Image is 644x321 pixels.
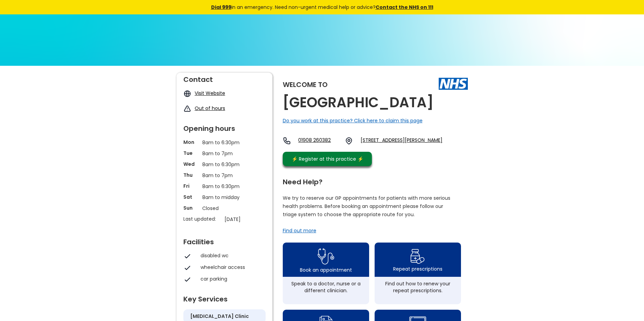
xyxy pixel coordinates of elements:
[195,105,225,112] a: Out of hours
[283,175,461,185] div: Need Help?
[202,194,247,201] p: 8am to midday
[283,243,369,304] a: book appointment icon Book an appointmentSpeak to a doctor, nurse or a different clinician.
[283,194,451,219] p: We try to reserve our GP appointments for patients with more serious health problems. Before book...
[283,117,423,124] a: Do you work at this practice? Click here to claim this page
[300,267,352,273] div: Book an appointment
[439,78,468,89] img: The NHS logo
[183,161,199,168] p: Wed
[283,95,434,110] h2: [GEOGRAPHIC_DATA]
[375,243,461,304] a: repeat prescription iconRepeat prescriptionsFind out how to renew your repeat prescriptions.
[202,150,247,157] p: 8am to 7pm
[183,150,199,157] p: Tue
[183,235,266,245] div: Facilities
[288,155,367,163] div: ⚡️ Register at this practice ⚡️
[202,161,247,168] p: 8am to 6:30pm
[211,4,231,11] a: Dial 999
[183,215,221,222] p: Last updated:
[201,264,262,271] div: wheelchair access
[195,90,225,97] a: Visit Website
[286,280,366,294] div: Speak to a doctor, nurse or a different clinician.
[190,313,249,320] h5: [MEDICAL_DATA] clinic
[393,266,442,272] div: Repeat prescriptions
[183,292,266,303] div: Key Services
[318,246,334,267] img: book appointment icon
[183,90,191,98] img: globe icon
[183,105,191,113] img: exclamation icon
[183,194,199,200] p: Sat
[283,227,316,234] a: Find out more
[202,139,247,146] p: 8am to 6:30pm
[283,152,372,166] a: ⚡️ Register at this practice ⚡️
[361,137,442,145] a: [STREET_ADDRESS][PERSON_NAME]
[283,137,291,145] img: telephone icon
[183,139,199,146] p: Mon
[183,183,199,189] p: Fri
[202,183,247,190] p: 8am to 6:30pm
[376,4,433,11] a: Contact the NHS on 111
[283,81,328,88] div: Welcome to
[202,172,247,179] p: 8am to 7pm
[345,137,353,145] img: practice location icon
[378,280,458,294] div: Find out how to renew your repeat prescriptions.
[183,122,266,132] div: Opening hours
[202,205,247,212] p: Closed
[298,137,339,145] a: 01908 260382
[224,215,269,223] p: [DATE]
[201,252,262,259] div: disabled wc
[201,275,262,282] div: car parking
[183,73,266,83] div: Contact
[165,3,480,11] div: in an emergency. Need non-urgent medical help or advice?
[183,172,199,178] p: Thu
[183,205,199,211] p: Sun
[410,247,425,266] img: repeat prescription icon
